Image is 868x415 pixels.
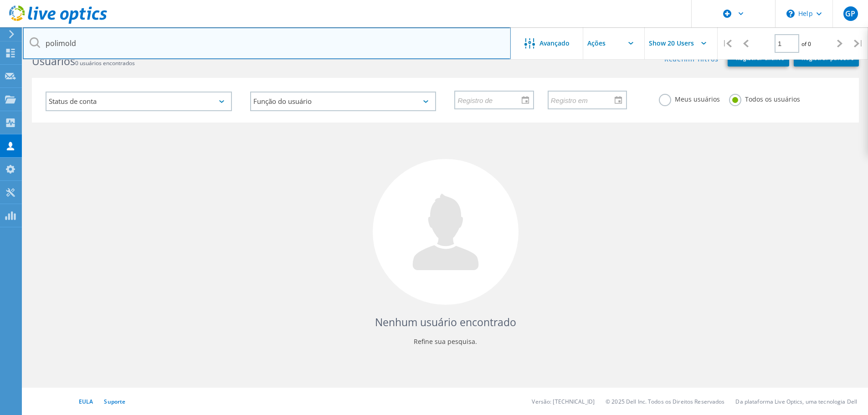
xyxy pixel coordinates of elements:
p: Refine sua pesquisa. [41,334,850,349]
span: 0 usuários encontrados [75,59,135,67]
b: Usuários [32,54,75,68]
input: Registro em [549,91,620,108]
span: of 0 [801,40,811,48]
span: GP [845,10,855,17]
svg: \n [786,10,795,18]
div: Função do usuário [250,92,437,111]
label: Todos os usuários [729,94,800,102]
div: | [718,27,736,60]
li: Versão: [TECHNICAL_ID] [532,398,595,405]
input: Registro de [455,91,526,108]
a: Live Optics Dashboard [9,19,107,26]
li: © 2025 Dell Inc. Todos os Direitos Reservados [606,398,724,405]
h4: Nenhum usuário encontrado [41,315,850,330]
label: Meus usuários [659,94,720,102]
div: | [849,27,868,60]
input: Pesquisar usuários por nome, email, empresa, etc. [23,27,511,59]
span: Avançado [539,40,570,46]
li: Da plataforma Live Optics, uma tecnologia Dell [735,398,857,405]
a: Suporte [104,398,125,405]
div: Status de conta [46,92,232,111]
a: EULA [79,398,93,405]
